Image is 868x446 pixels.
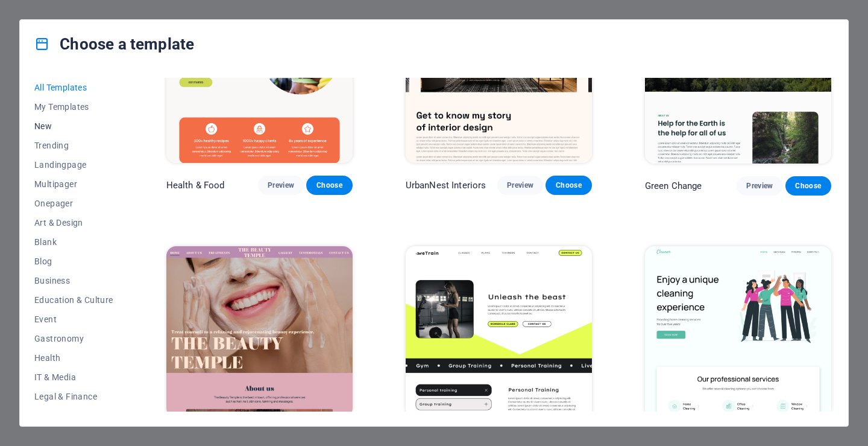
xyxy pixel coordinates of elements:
span: My Templates [34,102,113,112]
button: New [34,116,113,136]
span: Trending [34,141,113,150]
span: IT & Media [34,372,113,382]
button: All Templates [34,78,113,97]
p: Green Change [645,180,702,192]
img: WeTrain [406,246,592,418]
button: Preview [737,176,782,196]
button: Education & Culture [34,290,113,310]
img: Cleaner [645,246,831,418]
span: Preview [746,181,773,191]
span: Legal & Finance [34,392,113,401]
button: My Templates [34,97,113,116]
span: Art & Design [34,218,113,228]
h4: Choose a template [34,34,194,54]
button: Event [34,310,113,329]
span: Choose [555,180,582,190]
p: UrbanNest Interiors [406,179,486,191]
span: All Templates [34,83,113,92]
button: Art & Design [34,213,113,232]
button: Onepager [34,194,113,213]
span: Choose [316,180,342,190]
button: Choose [306,176,352,195]
button: Trending [34,136,113,155]
button: Choose [546,176,591,195]
button: Choose [785,176,831,196]
button: Multipager [34,174,113,194]
button: Preview [258,176,304,195]
span: Gastronomy [34,334,113,343]
span: Blank [34,237,113,247]
span: Health [34,353,113,363]
span: New [34,121,113,131]
img: The Beauty Temple [166,246,353,418]
span: Blog [34,256,113,266]
span: Onepager [34,199,113,208]
span: Event [34,314,113,324]
button: Preview [497,176,543,195]
span: Multipager [34,179,113,189]
span: Business [34,276,113,285]
span: Choose [795,181,822,191]
button: Gastronomy [34,329,113,348]
p: Health & Food [166,179,225,191]
button: Health [34,348,113,368]
button: Blog [34,252,113,271]
button: Business [34,271,113,290]
button: Non-Profit [34,406,113,425]
span: Landingpage [34,160,113,170]
button: IT & Media [34,368,113,387]
button: Landingpage [34,155,113,174]
span: Education & Culture [34,295,113,305]
span: Preview [507,180,533,190]
span: Non-Profit [34,411,113,421]
button: Blank [34,232,113,252]
span: Preview [268,180,294,190]
button: Legal & Finance [34,387,113,406]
